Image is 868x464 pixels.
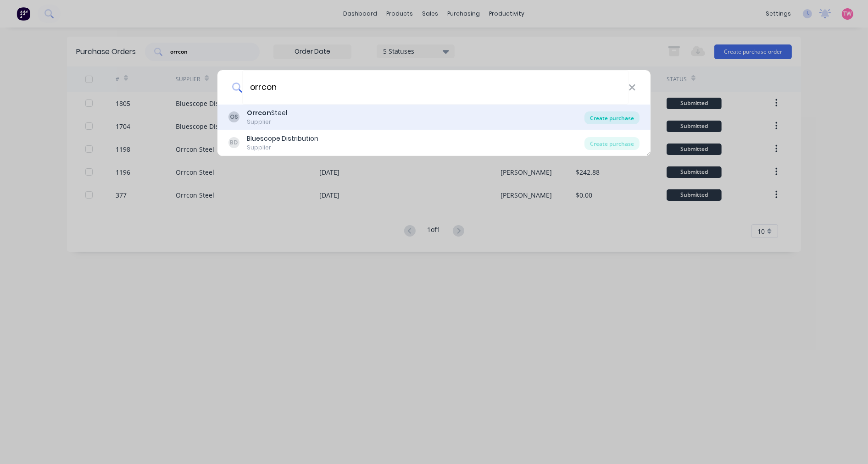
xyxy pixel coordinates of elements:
[247,118,287,126] div: Supplier
[247,108,287,118] div: Steel
[247,134,318,144] div: Bluescope Distribution
[228,111,239,122] div: OS
[584,137,640,150] div: Create purchase
[242,70,629,105] input: Enter a supplier name to create a new order...
[247,108,271,117] b: Orrcon
[584,111,640,124] div: Create purchase
[228,137,239,148] div: BD
[247,144,318,152] div: Supplier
